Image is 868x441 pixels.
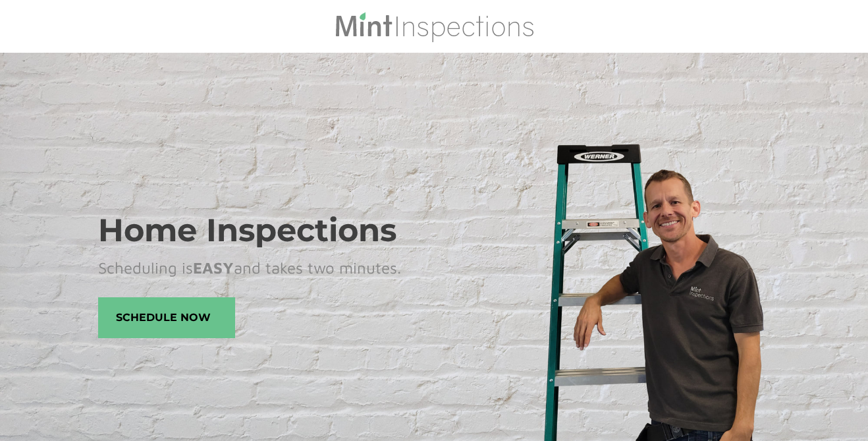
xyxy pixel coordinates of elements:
[98,297,235,338] a: Schedule Now
[99,298,234,338] span: Schedule Now
[98,211,396,249] font: Home Inspections
[98,258,401,277] font: Scheduling is and takes two minutes.
[334,11,535,42] img: Mint Inspections
[193,258,234,277] strong: EASY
